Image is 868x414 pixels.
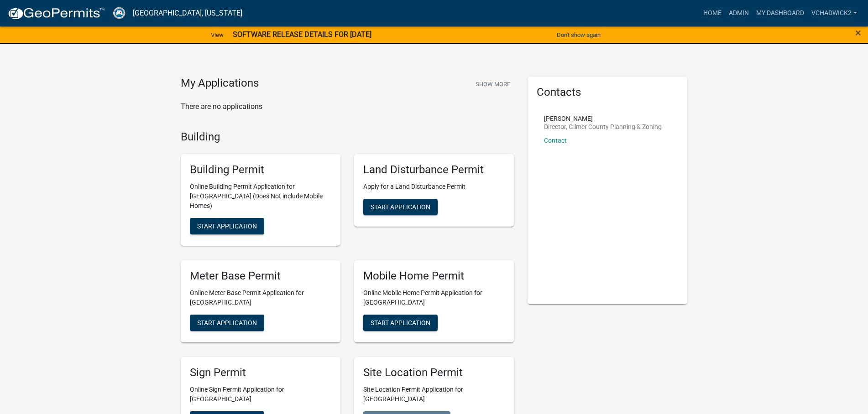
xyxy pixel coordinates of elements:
button: Don't show again [553,27,604,42]
p: [PERSON_NAME] [544,115,662,122]
p: Director, Gilmer County Planning & Zoning [544,124,662,130]
a: My Dashboard [753,5,808,22]
button: Close [855,27,861,38]
p: Online Meter Base Permit Application for [GEOGRAPHIC_DATA] [190,288,331,307]
h5: Land Disturbance Permit [363,163,505,176]
p: There are no applications [181,101,514,112]
span: Start Application [197,319,257,326]
p: Online Sign Permit Application for [GEOGRAPHIC_DATA] [190,385,331,404]
p: Site Location Permit Application for [GEOGRAPHIC_DATA] [363,385,505,404]
span: Start Application [371,319,430,326]
strong: SOFTWARE RELEASE DETAILS FOR [DATE] [233,30,371,39]
button: Show More [472,77,514,92]
h5: Building Permit [190,163,331,176]
h4: Building [181,130,514,144]
span: Start Application [371,203,430,211]
a: VChadwick2 [808,5,861,22]
h5: Site Location Permit [363,366,505,379]
a: [GEOGRAPHIC_DATA], [US_STATE] [133,5,242,21]
h5: Contacts [537,86,678,99]
img: Gilmer County, Georgia [112,7,125,19]
a: Admin [725,5,753,22]
a: View [207,27,227,42]
button: Start Application [190,218,264,234]
p: Online Mobile Home Permit Application for [GEOGRAPHIC_DATA] [363,288,505,307]
span: × [855,26,861,39]
h5: Sign Permit [190,366,331,379]
p: Online Building Permit Application for [GEOGRAPHIC_DATA] (Does Not include Mobile Homes) [190,182,331,211]
span: Start Application [197,223,257,230]
button: Start Application [363,199,438,215]
h4: My Applications [181,77,259,90]
a: Home [700,5,725,22]
h5: Mobile Home Permit [363,269,505,283]
a: Contact [544,137,567,144]
button: Start Application [190,315,264,331]
p: Apply for a Land Disturbance Permit [363,182,505,191]
h5: Meter Base Permit [190,269,331,283]
button: Start Application [363,315,438,331]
